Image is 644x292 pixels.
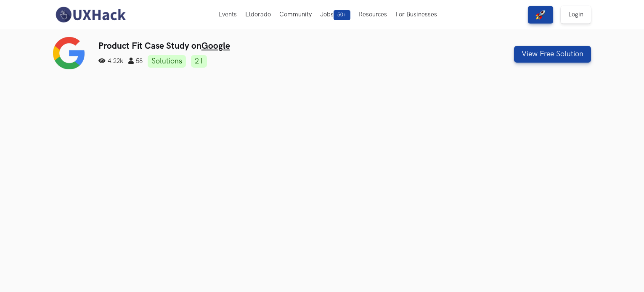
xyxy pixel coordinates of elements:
[148,55,186,68] a: Solutions
[514,46,591,63] button: View Free Solution
[201,41,230,51] a: Google
[334,10,350,20] span: 50+
[535,10,546,20] img: rocket
[191,55,207,68] a: 21
[561,6,591,24] a: Login
[53,6,128,24] img: UXHack-logo.png
[98,41,455,51] h3: Product Fit Case Study on
[128,58,143,65] span: 58
[98,58,123,65] span: 4.22k
[53,37,85,69] img: Google logo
